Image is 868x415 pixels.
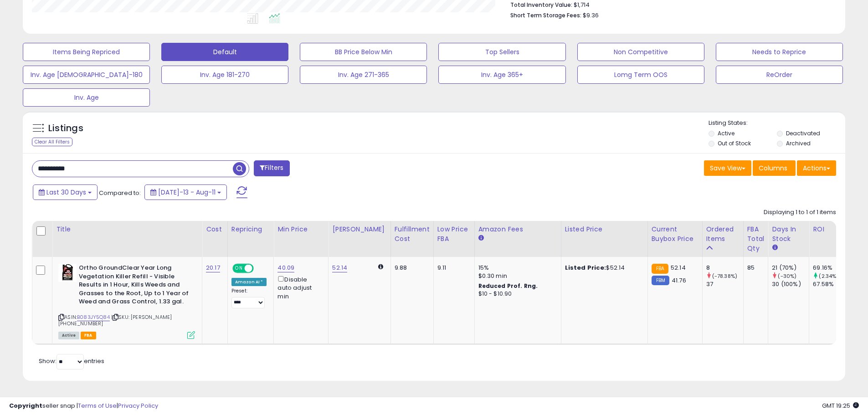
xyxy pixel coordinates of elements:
button: Inv. Age 181-270 [161,66,288,84]
b: Ortho GroundClear Year Long Vegetation Killer Refill - Visible Results in 1 Hour, Kills Weeds and... [79,264,190,308]
div: FBA Total Qty [747,225,765,253]
label: Active [718,129,734,137]
a: B083JY5Q84 [77,313,110,321]
button: BB Price Below Min [300,43,427,61]
div: seller snap | | [9,402,158,410]
span: All listings currently available for purchase on Amazon [58,332,79,339]
small: Amazon Fees. [478,234,484,242]
h5: Listings [48,122,83,135]
a: 52.14 [332,263,347,272]
b: Short Term Storage Fees: [510,11,581,19]
button: Lomg Term OOS [577,66,704,84]
a: Privacy Policy [118,401,158,410]
span: 52.14 [671,263,686,272]
div: 30 (100%) [772,280,809,288]
div: $0.30 min [478,272,554,280]
div: Displaying 1 to 1 of 1 items [764,208,836,217]
div: Amazon AI * [231,278,267,286]
a: 40.09 [277,263,294,272]
div: Amazon Fees [478,225,557,234]
button: Inv. Age 365+ [438,66,565,84]
small: (2.34%) [819,272,838,280]
div: Preset: [231,288,267,308]
button: Inv. Age 271-365 [300,66,427,84]
button: Inv. Age [23,88,150,107]
strong: Copyright [9,401,42,410]
div: Current Buybox Price [652,225,699,244]
p: Listing States: [709,119,845,128]
span: $9.36 [583,11,599,20]
span: Last 30 Days [46,188,86,197]
button: [DATE]-13 - Aug-11 [144,184,227,200]
div: 85 [747,264,761,272]
button: Top Sellers [438,43,565,61]
div: Repricing [231,225,270,234]
div: Listed Price [565,225,644,234]
label: Out of Stock [718,139,751,147]
button: Filters [254,160,289,176]
div: Disable auto adjust min [277,274,321,301]
div: 37 [706,280,743,288]
div: ASIN: [58,264,195,338]
button: Columns [753,160,796,176]
small: Days In Stock. [772,244,777,252]
button: Needs to Reprice [716,43,843,61]
a: Terms of Use [78,401,117,410]
span: [DATE]-13 - Aug-11 [158,188,216,197]
div: Title [56,225,198,234]
div: 8 [706,264,743,272]
div: 69.16% [813,264,850,272]
b: Listed Price: [565,263,606,272]
small: FBA [652,264,668,274]
div: Cost [206,225,224,234]
button: Last 30 Days [33,184,98,200]
button: Save View [704,160,751,176]
div: Fulfillment Cost [395,225,430,244]
div: 9.11 [437,264,467,272]
b: Total Inventory Value: [510,1,572,9]
div: 9.88 [395,264,426,272]
div: 21 (70%) [772,264,809,272]
span: | SKU: [PERSON_NAME] [PHONE_NUMBER] [58,313,172,327]
div: Clear All Filters [32,138,72,146]
button: ReOrder [716,66,843,84]
div: 15% [478,264,554,272]
small: FBM [652,276,669,285]
span: 2025-09-11 19:25 GMT [822,401,859,410]
span: Show: entries [39,357,104,365]
button: Default [161,43,288,61]
label: Deactivated [786,129,820,137]
button: Actions [797,160,836,176]
div: Days In Stock [772,225,805,244]
div: 67.58% [813,280,850,288]
button: Inv. Age [DEMOGRAPHIC_DATA]-180 [23,66,150,84]
small: (-30%) [778,272,796,280]
img: 41AH3l1zFML._SL40_.jpg [58,264,77,282]
span: ON [233,265,245,272]
small: (-78.38%) [712,272,737,280]
a: 20.17 [206,263,220,272]
span: Compared to: [99,189,141,197]
div: Low Price FBA [437,225,471,244]
button: Items Being Repriced [23,43,150,61]
div: $10 - $10.90 [478,290,554,298]
div: $52.14 [565,264,641,272]
div: [PERSON_NAME] [332,225,386,234]
b: Reduced Prof. Rng. [478,282,538,290]
div: Ordered Items [706,225,740,244]
div: ROI [813,225,846,234]
div: Min Price [277,225,324,234]
span: 41.76 [672,276,686,285]
span: OFF [252,265,267,272]
label: Archived [786,139,811,147]
span: Columns [759,164,787,173]
span: FBA [81,332,96,339]
button: Non Competitive [577,43,704,61]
